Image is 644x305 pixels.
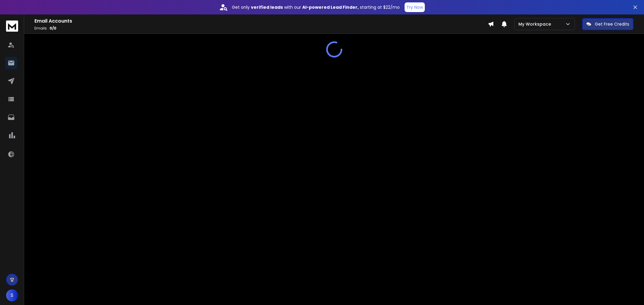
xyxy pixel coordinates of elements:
[405,2,425,12] button: Try Now
[50,26,56,31] span: 0 / 0
[34,26,488,31] p: Emails :
[6,20,18,32] img: logo
[6,289,18,301] button: S
[251,4,283,10] strong: verified leads
[232,4,400,10] p: Get only with our starting at $22/mo
[34,17,488,25] h1: Email Accounts
[518,21,553,27] p: My Workspace
[302,4,359,10] strong: AI-powered Lead Finder,
[595,21,629,27] p: Get Free Credits
[406,4,423,10] p: Try Now
[582,18,633,30] button: Get Free Credits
